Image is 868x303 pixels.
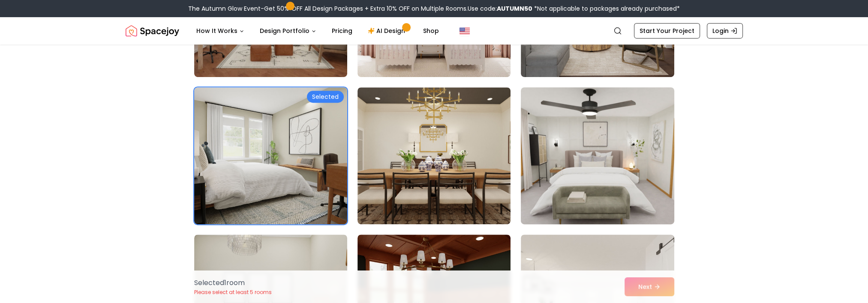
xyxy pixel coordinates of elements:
[532,4,680,13] span: *Not applicable to packages already purchased*
[126,22,179,39] img: Spacejoy Logo
[361,22,414,39] a: AI Design
[416,22,446,39] a: Shop
[194,87,347,224] img: Room room-10
[517,84,678,228] img: Room room-12
[468,4,532,13] span: Use code:
[253,22,323,39] button: Design Portfolio
[307,91,344,103] div: Selected
[194,278,272,288] p: Selected 1 room
[126,17,743,45] nav: Global
[634,23,700,39] a: Start Your Project
[126,22,179,39] a: Spacejoy
[189,22,251,39] button: How It Works
[188,4,680,13] div: The Autumn Glow Event-Get 50% OFF All Design Packages + Extra 10% OFF on Multiple Rooms.
[497,4,532,13] b: AUTUMN50
[194,289,272,296] p: Please select at least 5 rooms
[460,26,470,36] img: United States
[357,87,511,224] img: Room room-11
[325,22,359,39] a: Pricing
[189,22,446,39] nav: Main
[707,23,743,39] a: Login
